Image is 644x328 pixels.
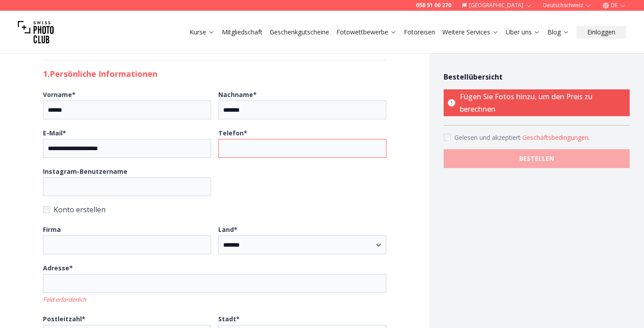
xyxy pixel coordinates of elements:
[270,28,329,37] a: Geschenkgutscheine
[43,264,73,272] b: Adresse *
[218,139,386,158] input: Telefon*
[439,26,502,38] button: Weitere Services
[218,225,237,234] b: Land *
[416,2,451,9] a: 058 51 00 270
[190,28,215,37] a: Kurse
[186,26,218,38] button: Kurse
[43,225,61,234] b: Firma
[43,90,76,99] b: Vorname *
[43,177,211,196] input: Instagram-Benutzername
[404,28,435,37] a: Fotoreisen
[218,90,257,99] b: Nachname *
[519,154,554,163] b: BESTELLEN
[444,134,451,141] input: Accept terms
[336,28,397,37] a: Fotowettbewerbe
[502,26,544,38] button: Über uns
[43,274,386,293] input: Adresse*Feld erforderlich
[522,133,590,142] button: Accept termsGelesen und akzeptiert
[506,28,540,37] a: Über uns
[576,26,626,38] button: Einloggen
[43,206,50,213] input: Konto erstellen
[43,67,386,80] h2: 1. Persönliche Informationen
[43,295,86,303] i: Feld erforderlich
[218,129,247,137] b: Telefon *
[400,26,439,38] button: Fotoreisen
[333,26,400,38] button: Fotowettbewerbe
[218,235,386,254] select: Land*
[218,26,266,38] button: Mitgliedschaft
[43,235,211,254] input: Firma
[218,315,240,323] b: Stadt *
[43,167,127,176] b: Instagram-Benutzername
[544,26,573,38] button: Blog
[43,139,211,158] input: E-Mail*
[218,101,386,119] input: Nachname*
[444,89,630,116] p: Fügen Sie Fotos hinzu, um den Preis zu berechnen
[18,14,54,50] img: Swiss photo club
[43,315,85,323] b: Postleitzahl *
[222,28,263,37] a: Mitgliedschaft
[43,101,211,119] input: Vorname*
[43,203,386,216] label: Konto erstellen
[442,28,499,37] a: Weitere Services
[444,149,630,168] button: BESTELLEN
[454,133,522,142] span: Gelesen und akzeptiert
[266,26,333,38] button: Geschenkgutscheine
[547,28,569,37] a: Blog
[43,129,66,137] b: E-Mail *
[444,71,630,82] h4: Bestellübersicht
